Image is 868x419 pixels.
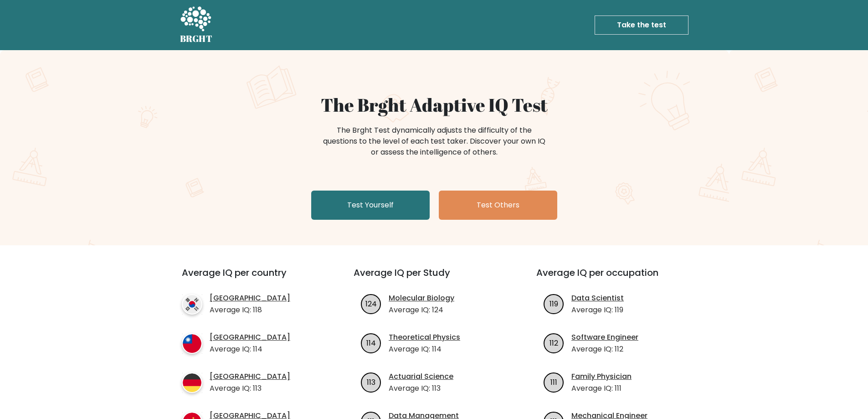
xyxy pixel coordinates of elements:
a: BRGHT [180,4,213,47]
a: Software Engineer [571,332,638,343]
h3: Average IQ per country [182,267,321,289]
p: Average IQ: 111 [571,383,632,394]
img: country [182,294,202,315]
img: country [182,333,202,354]
a: [GEOGRAPHIC_DATA] [210,371,290,382]
p: Average IQ: 119 [571,305,624,316]
h3: Average IQ per occupation [536,267,697,289]
p: Average IQ: 112 [571,344,638,355]
a: Data Scientist [571,293,624,304]
h5: BRGHT [180,33,213,44]
a: Actuarial Science [389,371,453,382]
a: Test Others [439,191,557,220]
p: Average IQ: 124 [389,305,454,316]
a: [GEOGRAPHIC_DATA] [210,332,290,343]
h3: Average IQ per Study [354,267,514,289]
text: 113 [367,377,375,387]
img: country [182,372,202,393]
p: Average IQ: 114 [389,344,460,355]
p: Average IQ: 114 [210,344,290,355]
h1: The Brght Adaptive IQ Test [212,94,657,116]
text: 111 [550,377,557,387]
text: 119 [550,298,558,309]
text: 114 [366,337,376,348]
a: Molecular Biology [389,293,454,304]
a: Test Yourself [311,191,430,220]
text: 124 [365,298,377,309]
text: 112 [550,337,558,348]
p: Average IQ: 113 [389,383,453,394]
p: Average IQ: 113 [210,383,290,394]
div: The Brght Test dynamically adjusts the difficulty of the questions to the level of each test take... [320,125,548,158]
a: [GEOGRAPHIC_DATA] [210,293,290,304]
p: Average IQ: 118 [210,305,290,316]
a: Take the test [595,16,688,35]
a: Family Physician [571,371,632,382]
a: Theoretical Physics [389,332,460,343]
